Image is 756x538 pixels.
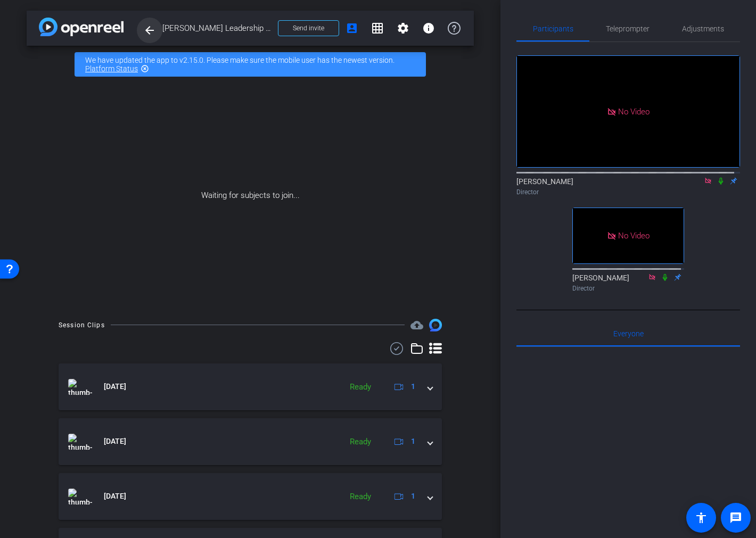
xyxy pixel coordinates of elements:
span: Destinations for your clips [410,319,423,332]
mat-icon: grid_on [371,22,384,35]
span: 1 [411,381,415,392]
mat-icon: cloud_upload [410,319,423,332]
mat-expansion-panel-header: thumb-nail[DATE]Ready1 [59,363,442,410]
div: [PERSON_NAME] [572,272,684,293]
mat-icon: accessibility [695,511,708,524]
span: Send invite [293,24,324,32]
div: [PERSON_NAME] [516,176,740,197]
div: Ready [344,381,376,393]
div: Director [516,187,740,197]
button: Send invite [278,20,339,36]
span: [DATE] [104,381,126,392]
div: Waiting for subjects to join... [27,83,474,308]
div: We have updated the app to v2.15.0. Please make sure the mobile user has the newest version. [75,52,426,77]
span: 1 [411,491,415,502]
mat-icon: settings [397,22,409,35]
img: thumb-nail [68,489,92,504]
mat-icon: message [729,511,742,524]
span: [PERSON_NAME] Leadership Award Video [162,18,272,39]
img: app-logo [39,18,124,36]
span: 1 [411,436,415,447]
span: Everyone [613,330,644,337]
span: [DATE] [104,491,126,502]
span: No Video [618,106,650,116]
div: Session Clips [59,320,105,330]
mat-icon: arrow_back [143,24,156,37]
mat-expansion-panel-header: thumb-nail[DATE]Ready1 [59,418,442,465]
a: Platform Status [85,64,138,73]
mat-icon: account_box [346,22,358,35]
img: thumb-nail [68,379,92,395]
img: thumb-nail [68,434,92,450]
span: Participants [533,25,573,32]
div: Director [572,284,684,293]
mat-icon: highlight_off [141,64,149,73]
span: Teleprompter [606,25,650,32]
span: No Video [618,231,650,241]
div: Ready [344,436,376,448]
mat-icon: info [422,22,435,35]
img: Session clips [429,319,442,332]
mat-expansion-panel-header: thumb-nail[DATE]Ready1 [59,473,442,520]
span: Adjustments [682,25,724,32]
span: [DATE] [104,436,126,447]
div: Ready [344,491,376,503]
